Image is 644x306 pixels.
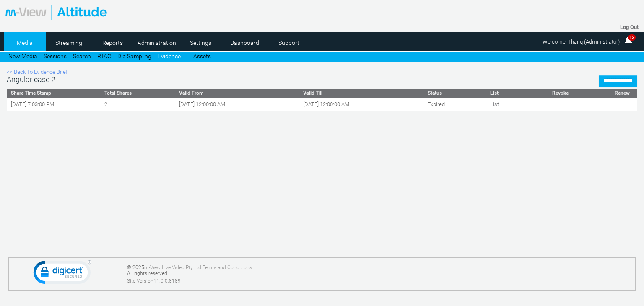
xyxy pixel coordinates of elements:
a: List [490,101,499,107]
span: Welcome, Thariq (Administrator) [543,39,620,45]
a: Administration [136,36,177,49]
td: [DATE] 12:00:00 AM [299,98,423,111]
a: Support [268,36,309,49]
th: Total Shares [100,89,175,98]
a: << Back To Evidence Brief [7,69,68,75]
span: 11.0.0.8189 [153,278,181,284]
a: Dashboard [224,36,265,49]
a: Settings [180,36,221,49]
th: Renew [610,89,637,98]
th: Status [423,89,486,98]
div: Site Version [127,278,633,284]
a: New Media [8,53,37,60]
img: bell25.png [623,35,634,45]
div: © 2025 | All rights reserved [127,265,633,284]
span: Angular case 2 [7,75,55,84]
a: Reports [92,36,133,49]
a: Log Out [620,24,639,30]
td: Expired [423,98,486,111]
th: Valid Till [299,89,423,98]
a: Terms and Conditions [203,265,252,270]
th: Valid From [175,89,299,98]
td: 2 [100,98,175,111]
a: Dip Sampling [117,53,151,60]
a: RTAC [97,53,111,60]
a: Streaming [48,36,89,49]
th: Revoke [548,89,610,98]
th: List [486,89,548,98]
td: [DATE] 12:00:00 AM [175,98,299,111]
a: Assets [193,53,211,60]
td: [DATE] 7:03:00 PM [7,98,100,111]
th: Share Time Stamp [7,89,100,98]
a: m-View Live Video Pty Ltd [144,265,201,270]
img: DigiCert Secured Site Seal [33,260,92,288]
a: Media [4,36,45,49]
a: Search [73,53,91,60]
a: Evidence [158,53,181,60]
span: 12 [628,34,636,41]
a: Sessions [44,53,67,60]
